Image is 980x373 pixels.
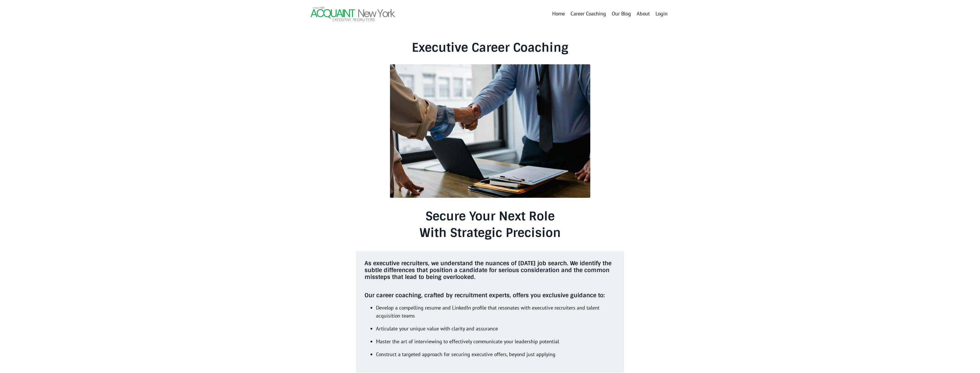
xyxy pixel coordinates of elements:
a: Home [552,10,565,18]
p: Articulate your unique value with clarity and assurance [376,325,616,333]
a: About [637,10,650,18]
p: Master the art of interviewing to effectively communicate your leadership potential [376,338,616,346]
img: Header Logo [310,6,396,22]
a: Login [656,10,668,17]
strong: With Strategic Precision [419,225,561,241]
h2: Executive Career Coaching [340,41,640,55]
strong: Secure Your Next Role [425,208,555,224]
a: Career Coaching [571,10,606,18]
a: Our Blog [612,10,631,18]
p: Develop a compelling resume and LinkedIn profile that resonates with executive recruiters and tal... [376,304,616,320]
h5: Our career coaching, crafted by recruitment experts, offers you exclusive guidance to: [365,292,616,299]
h5: As executive recruiters, we understand the nuances of [DATE] job search. We identify the subtle d... [365,260,616,280]
p: Construct a targeted approach for securing executive offers, beyond just applying [376,350,616,359]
